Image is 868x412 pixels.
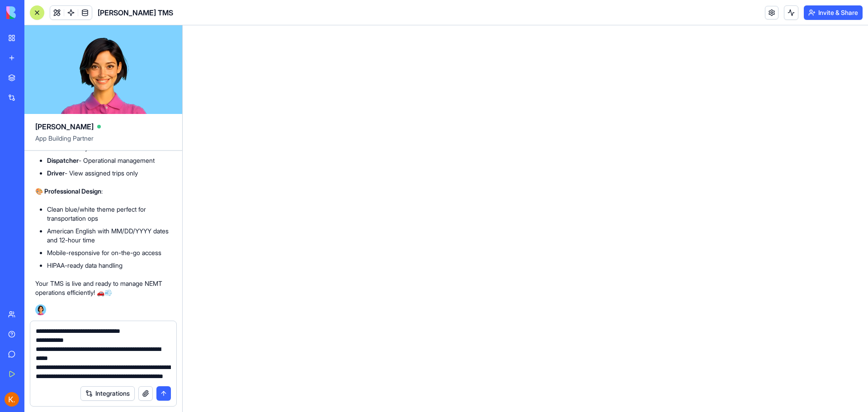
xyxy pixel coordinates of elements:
[98,7,173,18] span: [PERSON_NAME] TMS
[47,248,171,257] li: Mobile-responsive for on-the-go access
[35,187,171,196] p: :
[47,169,65,177] strong: Driver
[80,386,135,401] button: Integrations
[35,134,171,150] span: App Building Partner
[35,279,171,297] p: Your TMS is live and ready to manage NEMT operations efficiently! 🚗💨
[804,5,863,20] button: Invite & Share
[5,392,19,407] img: ACg8ocIbr4qPd9UasTv7H4Zs3HnFSPShM5XZCehezsT6NgVp_9PQ7g=s96-c
[35,304,46,315] img: Ella_00000_wcx2te.png
[35,187,101,195] strong: 🎨 Professional Design
[47,205,171,223] li: Clean blue/white theme perfect for transportation ops
[47,261,171,270] li: HIPAA-ready data handling
[47,169,171,178] li: - View assigned trips only
[47,156,79,164] strong: Dispatcher
[47,227,171,245] li: American English with MM/DD/YYYY dates and 12-hour time
[6,6,62,19] img: logo
[35,121,94,132] span: [PERSON_NAME]
[47,156,171,165] li: - Operational management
